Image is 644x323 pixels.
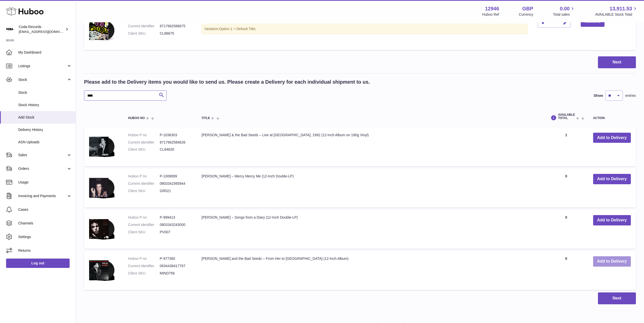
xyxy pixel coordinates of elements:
[593,256,631,267] button: Add to Delivery
[128,133,160,137] dt: Huboo P no
[6,259,70,268] a: Log out
[18,153,67,157] span: Sales
[610,5,632,12] span: 13,911.53
[89,215,114,242] img: Nick Cave – Songs from a Diary (12-Inch Double-LP)
[84,79,370,85] h2: Please add to the Delivery items you would like to send us. Please create a Delivery for each ind...
[160,230,191,235] dd: PV007
[128,147,160,152] dt: Client SKU
[18,64,67,68] span: Listings
[18,127,72,132] span: Delivery History
[18,180,72,185] span: Usage
[128,181,160,186] dt: Current identifier
[18,166,67,171] span: Orders
[202,24,528,34] div: Variation:
[160,147,191,152] dd: CL84626
[18,103,72,107] span: Stock History
[18,207,72,212] span: Cases
[19,25,64,34] div: Coda Records
[593,215,631,225] button: Add to Delivery
[128,24,160,29] dt: Current identifier
[625,93,636,98] span: entries
[160,140,191,145] dd: 8717662584626
[18,221,72,226] span: Channels
[598,292,636,304] button: Next
[196,11,533,50] td: Sex Pistols – Agents of Anarchy (12-Inch Album on 180g Vinyl)
[89,174,114,201] img: Nick Cave – Mercy Mercy Me (12-Inch Double-LP)
[219,27,256,31] span: Option 1 = Default Title;
[19,30,74,34] span: [EMAIL_ADDRESS][DOMAIN_NAME]
[89,133,114,160] img: Nick Cave & the Bad Seeds – Live at Paradiso, 1992 (12-Inch Album on 180g Vinyl)
[196,210,544,249] td: [PERSON_NAME] – Songs from a Diary (12-Inch Double-LP)
[128,174,160,179] dt: Huboo P no
[553,12,575,17] span: Total sales
[18,140,72,145] span: ASN Uploads
[595,5,638,17] a: 13,911.53 AVAILABLE Stock Total
[18,235,72,239] span: Settings
[18,50,72,55] span: My Dashboard
[485,5,499,12] strong: 12946
[128,222,160,227] dt: Current identifier
[128,230,160,235] dt: Client SKU
[196,128,544,166] td: [PERSON_NAME] & the Bad Seeds – Live at [GEOGRAPHIC_DATA], 1992 (12-Inch Album on 180g Vinyl)
[160,133,191,137] dd: P-1036303
[128,256,160,261] dt: Huboo P no
[202,117,210,120] span: Title
[544,169,588,207] td: 0
[595,12,638,17] span: AVAILABLE Stock Total
[128,189,160,193] dt: Client SKU
[160,256,191,261] dd: P-977360
[593,133,631,143] button: Add to Delivery
[128,215,160,220] dt: Huboo P no
[544,251,588,290] td: 0
[560,5,570,12] span: 0.00
[553,5,575,17] a: 0.00 Total sales
[128,264,160,268] dt: Current identifier
[6,26,14,33] img: haz@pcatmedia.com
[89,16,114,44] img: Sex Pistols – Agents of Anarchy (12-Inch Album on 180g Vinyl)
[594,93,603,98] label: Show
[128,31,160,36] dt: Client SKU
[18,248,72,253] span: Returns
[160,174,191,179] dd: P-1008899
[593,117,631,120] div: Action
[196,251,544,290] td: [PERSON_NAME] and the Bad Seeds – From Her to [GEOGRAPHIC_DATA] (12-Inch Album)
[519,12,533,17] div: Currency
[160,264,191,268] dd: 0634438417767
[544,210,588,249] td: 0
[89,256,114,284] img: Nick Cave and the Bad Seeds – From Her to Tokyo (12-Inch Album)
[128,117,145,120] span: Huboo no
[160,215,191,220] dd: P-999413
[160,222,191,227] dd: 0803343243000
[18,77,67,82] span: Stock
[18,115,72,120] span: Add Stock
[522,5,533,12] strong: GBP
[160,31,191,36] dd: CL86675
[128,271,160,276] dt: Client SKU
[482,12,499,17] div: Huboo Ref
[128,140,160,145] dt: Current identifier
[558,113,575,120] span: AVAILABLE Total
[160,24,191,29] dd: 8717662586675
[160,181,191,186] dd: 0803341565944
[18,194,67,198] span: Invoicing and Payments
[18,90,72,95] span: Stock
[593,174,631,184] button: Add to Delivery
[160,189,191,193] dd: GR021
[160,271,191,276] dd: MIND756
[598,56,636,68] button: Next
[544,128,588,166] td: 1
[196,169,544,207] td: [PERSON_NAME] – Mercy Mercy Me (12-Inch Double-LP)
